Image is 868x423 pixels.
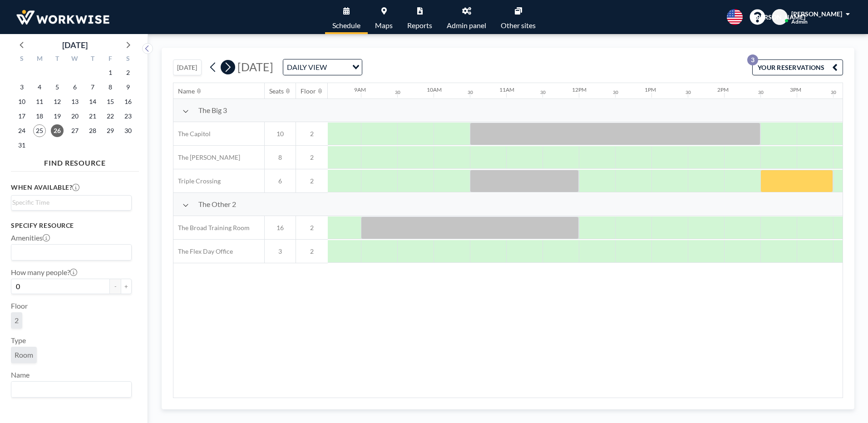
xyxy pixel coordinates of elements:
span: Monday, August 11, 2025 [33,95,46,108]
span: The Big 3 [198,106,227,115]
span: Wednesday, August 27, 2025 [69,124,81,137]
span: Maps [375,22,393,29]
span: Wednesday, August 6, 2025 [69,81,81,93]
span: 2 [296,224,328,232]
span: Saturday, August 9, 2025 [122,81,134,93]
div: Search for option [11,245,131,260]
div: 30 [540,89,546,95]
label: Type [11,336,26,345]
span: 8 [265,153,296,162]
div: 30 [468,89,473,95]
button: - [110,279,121,294]
span: The Flex Day Office [173,247,233,256]
div: T [84,54,101,65]
label: Amenities [11,233,50,242]
div: 30 [395,89,400,95]
label: Name [11,370,30,379]
div: 9AM [354,86,366,93]
span: Thursday, August 28, 2025 [86,124,99,137]
div: Seats [269,87,284,95]
span: Thursday, August 14, 2025 [86,95,99,108]
span: The Other 2 [198,200,236,209]
div: 30 [686,89,691,95]
span: Tuesday, August 12, 2025 [51,95,64,108]
span: 2 [15,316,19,325]
div: 3PM [790,86,801,93]
span: Wednesday, August 20, 2025 [69,110,81,123]
h3: Specify resource [11,221,132,230]
span: Saturday, August 2, 2025 [122,66,134,79]
button: YOUR RESERVATIONS3 [752,59,843,75]
span: 10 [265,130,296,138]
input: Search for option [12,384,126,395]
button: [DATE] [173,59,202,75]
span: 2 [296,153,328,162]
span: 16 [265,224,296,232]
span: The Capitol [173,130,211,138]
span: Friday, August 15, 2025 [104,95,117,108]
span: Room [15,350,33,359]
span: Admin panel [447,22,486,29]
span: Tuesday, August 5, 2025 [51,81,64,93]
span: Thursday, August 7, 2025 [86,81,99,93]
div: 2PM [717,86,729,93]
div: 30 [758,89,764,95]
input: Search for option [12,197,126,207]
div: Search for option [11,196,131,209]
span: Reports [407,22,432,29]
span: 2 [296,177,328,185]
button: + [121,279,132,294]
span: Monday, August 18, 2025 [33,110,46,123]
label: How many people? [11,268,77,277]
h4: FIND RESOURCE [11,155,139,167]
span: Sunday, August 10, 2025 [15,95,28,108]
div: Search for option [283,59,362,75]
span: [PERSON_NAME] [791,10,842,18]
span: [PERSON_NAME] [755,13,805,21]
div: S [13,54,31,65]
span: Saturday, August 23, 2025 [122,110,134,123]
span: Other sites [501,22,536,29]
span: Tuesday, August 19, 2025 [51,110,64,123]
span: Schedule [332,22,360,29]
span: Saturday, August 30, 2025 [122,124,134,137]
input: Search for option [330,61,347,73]
label: Floor [11,301,28,310]
span: Wednesday, August 13, 2025 [69,95,81,108]
div: M [31,54,49,65]
input: Search for option [12,246,126,258]
div: 12PM [572,86,587,93]
span: 2 [296,130,328,138]
span: Friday, August 29, 2025 [104,124,117,137]
div: T [49,54,66,65]
div: 30 [831,89,836,95]
div: 30 [613,89,618,95]
div: Search for option [11,382,131,397]
div: Name [178,87,195,95]
div: F [101,54,119,65]
span: Sunday, August 24, 2025 [15,124,28,137]
div: 1PM [645,86,656,93]
span: Sunday, August 3, 2025 [15,81,28,93]
span: Monday, August 25, 2025 [33,124,46,137]
span: Triple Crossing [173,177,221,185]
span: Tuesday, August 26, 2025 [51,124,64,137]
span: Saturday, August 16, 2025 [122,95,134,108]
span: Thursday, August 21, 2025 [86,110,99,123]
div: [DATE] [62,39,88,51]
span: 6 [265,177,296,185]
p: 3 [747,54,758,65]
span: Monday, August 4, 2025 [33,81,46,93]
span: 2 [296,247,328,256]
span: 3 [265,247,296,256]
span: Admin [791,18,808,25]
span: Friday, August 22, 2025 [104,110,117,123]
span: Friday, August 8, 2025 [104,81,117,93]
div: Floor [301,87,316,95]
span: Sunday, August 31, 2025 [15,139,28,152]
span: The Broad Training Room [173,224,250,232]
div: 10AM [427,86,442,93]
img: organization-logo [15,8,111,26]
div: W [66,54,84,65]
span: Friday, August 1, 2025 [104,66,117,79]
